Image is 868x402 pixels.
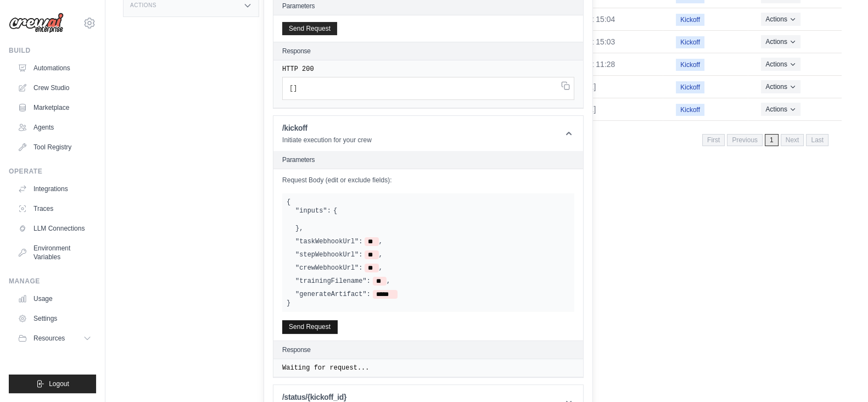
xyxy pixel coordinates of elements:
[295,277,371,286] label: "trainingFilename":
[727,134,763,146] span: Previous
[299,224,303,233] span: ,
[676,59,704,71] span: Kickoff
[282,65,574,74] pre: HTTP 200
[333,206,337,215] span: {
[282,320,337,333] button: Send Request
[761,35,800,48] button: Actions for execution
[676,14,704,26] span: Kickoff
[49,379,69,388] span: Logout
[13,290,96,308] a: Usage
[13,200,96,217] a: Traces
[282,136,372,144] p: Initiate execution for your crew
[676,36,704,48] span: Kickoff
[282,47,311,55] h2: Response
[295,264,362,272] label: "crewWebhookUrl":
[765,134,779,146] span: 1
[293,85,297,92] span: ]
[13,79,96,97] a: Crew Studio
[761,58,800,71] button: Actions for execution
[13,99,96,116] a: Marketplace
[282,176,574,185] label: Request Body (edit or exclude fields):
[282,364,574,372] pre: Waiting for request...
[761,13,800,26] button: Actions for execution
[379,264,383,272] span: ,
[813,349,868,402] iframe: Chat Widget
[379,237,383,246] span: ,
[379,250,383,259] span: ,
[282,2,574,10] h2: Parameters
[676,81,704,93] span: Kickoff
[387,277,390,286] span: ,
[287,198,290,206] span: {
[9,277,96,286] div: Manage
[9,167,96,176] div: Operate
[287,299,290,307] span: }
[282,155,574,164] h2: Parameters
[9,375,96,393] button: Logout
[13,180,96,198] a: Integrations
[702,134,828,146] nav: Pagination
[295,250,362,259] label: "stepWebhookUrl":
[13,239,96,266] a: Environment Variables
[295,224,299,233] span: }
[13,59,96,77] a: Automations
[702,134,725,146] span: First
[781,134,804,146] span: Next
[13,119,96,136] a: Agents
[9,13,64,33] img: Logo
[33,334,65,343] span: Resources
[761,103,800,116] button: Actions for execution
[13,330,96,347] button: Resources
[13,138,96,156] a: Tool Registry
[806,134,828,146] span: Last
[676,104,704,116] span: Kickoff
[282,22,337,35] button: Send Request
[295,206,331,215] label: "inputs":
[289,85,293,92] span: [
[9,46,96,55] div: Build
[282,345,311,354] h2: Response
[13,310,96,327] a: Settings
[282,122,372,133] h1: /kickoff
[295,237,362,246] label: "taskWebhookUrl":
[130,2,156,9] h3: Actions
[13,220,96,237] a: LLM Connections
[295,290,371,299] label: "generateArtifact":
[761,80,800,93] button: Actions for execution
